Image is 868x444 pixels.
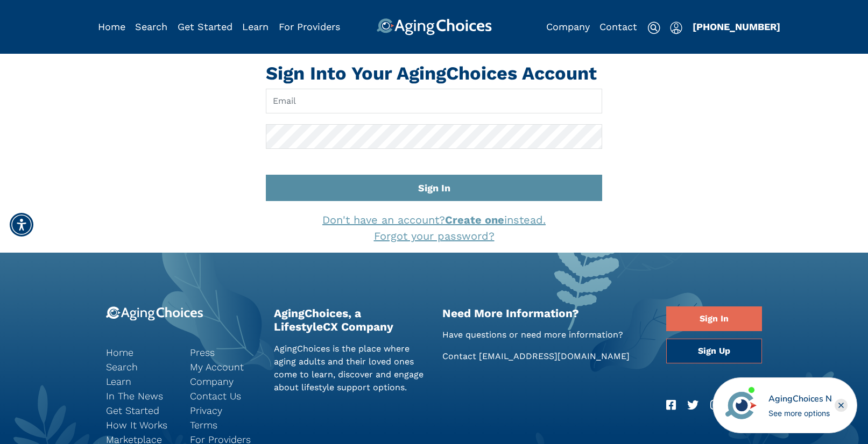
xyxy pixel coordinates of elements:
[670,18,682,35] div: Popover trigger
[135,21,167,32] a: Search
[768,392,833,405] div: AgingChoices Navigator
[106,418,174,432] a: How It Works
[190,403,258,418] a: Privacy
[106,360,174,374] a: Search
[274,306,426,333] h2: AgingChoices, a LifestyleCX Company
[106,345,174,360] a: Home
[442,350,651,363] p: Contact
[266,62,602,84] h1: Sign Into Your AgingChoices Account
[666,339,762,363] a: Sign Up
[242,21,269,32] a: Learn
[266,89,602,113] input: Email
[106,374,174,389] a: Learn
[135,18,167,35] div: Popover trigger
[723,387,759,424] img: avatar
[693,21,780,32] a: [PHONE_NUMBER]
[106,403,174,418] a: Get Started
[442,328,651,341] p: Have questions or need more information?
[670,22,682,34] img: user-icon.svg
[106,389,174,403] a: In The News
[190,345,258,360] a: Press
[666,306,762,331] a: Sign In
[479,351,630,361] a: [EMAIL_ADDRESS][DOMAIN_NAME]
[190,360,258,374] a: My Account
[710,397,720,414] a: Instagram
[666,397,676,414] a: Facebook
[10,213,33,237] div: Accessibility Menu
[445,213,504,226] strong: Create one
[599,21,637,32] a: Contact
[98,21,125,32] a: Home
[266,124,602,149] input: Password
[322,213,546,226] a: Don't have an account?Create oneinstead.
[546,21,590,32] a: Company
[442,306,651,320] h2: Need More Information?
[687,397,698,414] a: Twitter
[266,175,602,201] button: Sign In
[376,18,491,35] img: AgingChoices
[190,374,258,389] a: Company
[106,306,203,321] img: 9-logo.svg
[374,230,495,242] a: Forgot your password?
[274,342,426,394] p: AgingChoices is the place where aging adults and their loved ones come to learn, discover and eng...
[647,22,660,34] img: search-icon.svg
[190,418,258,432] a: Terms
[768,407,833,419] div: See more options
[835,399,848,412] div: Close
[279,21,340,32] a: For Providers
[190,389,258,403] a: Contact Us
[178,21,232,32] a: Get Started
